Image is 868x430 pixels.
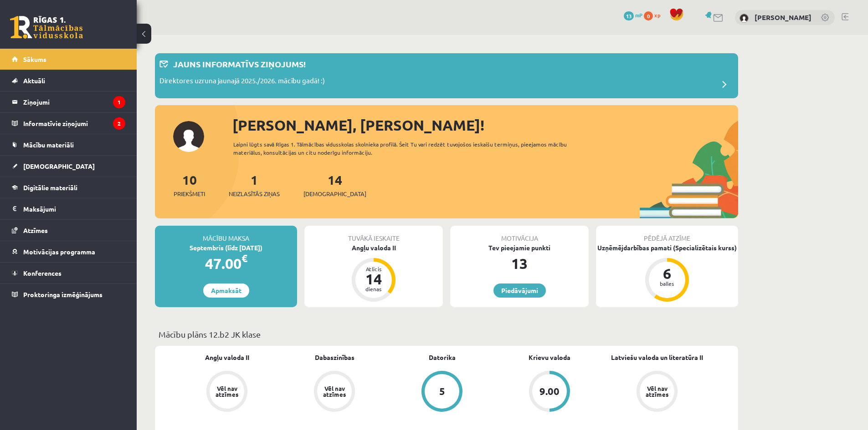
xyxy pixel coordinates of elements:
[12,49,125,70] a: Sākums
[23,269,62,277] span: Konferences
[303,172,366,198] a: 14[DEMOGRAPHIC_DATA]
[159,58,734,94] a: Jauns informatīvs ziņojums! Direktores uzruna jaunajā 2025./2026. mācību gadā! :)
[304,243,443,303] a: Angļu valoda II Atlicis 14 dienas
[596,226,738,243] div: Pēdējā atzīme
[439,386,445,396] div: 5
[159,328,734,340] p: Mācību plāns 12.b2 JK klase
[603,371,711,414] a: Vēl nav atzīmes
[12,198,125,219] a: Maksājumi
[229,172,280,198] a: 1Neizlasītās ziņas
[653,266,681,281] div: 6
[10,16,83,39] a: Rīgas 1. Tālmācības vidusskola
[12,241,125,262] a: Motivācijas programma
[23,226,48,234] span: Atzīmes
[281,371,388,414] a: Vēl nav atzīmes
[23,141,74,149] span: Mācību materiāli
[12,70,125,91] a: Aktuāli
[388,371,496,414] a: 5
[315,353,354,362] a: Dabaszinības
[644,11,653,20] span: 0
[233,140,583,157] div: Laipni lūgts savā Rīgas 1. Tālmācības vidusskolas skolnieka profilā. Šeit Tu vari redzēt tuvojošo...
[23,162,95,170] span: [DEMOGRAPHIC_DATA]
[173,371,281,414] a: Vēl nav atzīmes
[360,286,387,292] div: dienas
[611,353,703,362] a: Latviešu valoda un literatūra II
[23,55,46,63] span: Sākums
[304,226,443,243] div: Tuvākā ieskaite
[23,290,103,298] span: Proktoringa izmēģinājums
[174,172,205,198] a: 10Priekšmeti
[496,371,603,414] a: 9.00
[113,96,125,108] i: 1
[12,113,125,134] a: Informatīvie ziņojumi2
[113,117,125,130] i: 2
[493,283,546,298] a: Piedāvājumi
[23,248,95,256] span: Motivācijas programma
[654,11,660,19] span: xp
[12,156,125,177] a: [DEMOGRAPHIC_DATA]
[635,11,642,19] span: mP
[644,11,665,19] a: 0 xp
[322,385,347,397] div: Vēl nav atzīmes
[755,13,812,22] a: [PERSON_NAME]
[624,11,634,20] span: 13
[624,11,642,19] a: 13 mP
[241,252,247,265] span: €
[214,385,240,397] div: Vēl nav atzīmes
[174,189,205,198] span: Priekšmeti
[450,243,589,253] div: Tev pieejamie punkti
[232,114,738,136] div: [PERSON_NAME], [PERSON_NAME]!
[173,58,306,70] p: Jauns informatīvs ziņojums!
[203,283,249,298] a: Apmaksāt
[653,281,681,286] div: balles
[23,183,77,192] span: Digitālie materiāli
[155,226,297,243] div: Mācību maksa
[360,266,387,272] div: Atlicis
[539,386,560,396] div: 9.00
[303,189,366,198] span: [DEMOGRAPHIC_DATA]
[740,14,749,23] img: Edgars Kleinbergs
[229,189,280,198] span: Neizlasītās ziņas
[23,198,125,219] legend: Maksājumi
[644,385,670,397] div: Vēl nav atzīmes
[12,220,125,241] a: Atzīmes
[155,243,297,253] div: Septembris (līdz [DATE])
[304,243,443,253] div: Angļu valoda II
[529,353,570,362] a: Krievu valoda
[429,353,456,362] a: Datorika
[159,76,325,88] p: Direktores uzruna jaunajā 2025./2026. mācību gadā! :)
[596,243,738,303] a: Uzņēmējdarbības pamati (Specializētais kurss) 6 balles
[12,177,125,198] a: Digitālie materiāli
[12,91,125,112] a: Ziņojumi1
[12,134,125,155] a: Mācību materiāli
[12,284,125,305] a: Proktoringa izmēģinājums
[596,243,738,253] div: Uzņēmējdarbības pamati (Specializētais kurss)
[23,91,125,112] legend: Ziņojumi
[23,113,125,134] legend: Informatīvie ziņojumi
[23,76,45,85] span: Aktuāli
[205,353,249,362] a: Angļu valoda II
[450,226,589,243] div: Motivācija
[12,263,125,283] a: Konferences
[450,253,589,274] div: 13
[155,253,297,274] div: 47.00
[360,272,387,286] div: 14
